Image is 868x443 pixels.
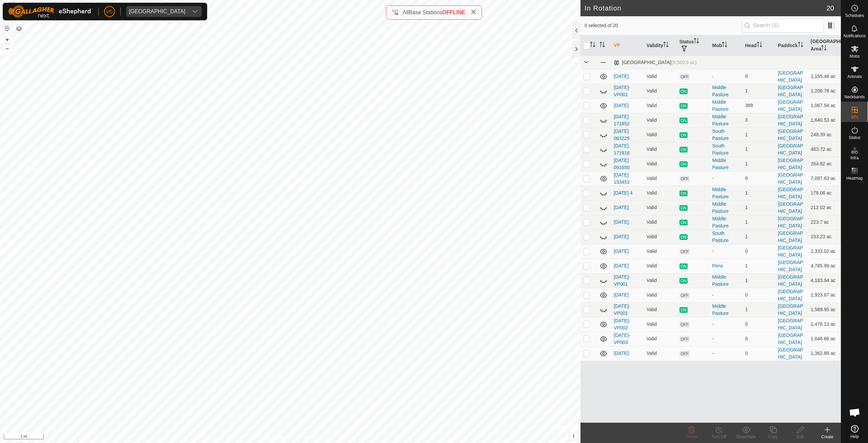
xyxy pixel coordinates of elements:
a: [GEOGRAPHIC_DATA] [778,99,803,112]
td: 1,067.94 ac [808,98,841,113]
a: [DATE]-VP001 [614,85,630,97]
td: 0 [742,171,775,186]
span: Notifications [844,34,866,38]
span: ON [679,88,688,94]
span: Heatmap [846,176,863,180]
td: Valid [644,186,677,200]
span: ON [679,220,688,225]
td: 178.06 ac [808,186,841,200]
button: – [3,44,11,53]
a: [DATE] [614,205,629,210]
a: [DATE] 4 [614,190,633,196]
a: [DATE] [614,219,629,225]
td: 2,333.02 ac [808,244,841,259]
td: Valid [644,69,677,84]
td: Valid [644,302,677,317]
div: Open chat [845,402,865,423]
td: 1 [742,186,775,200]
div: South Pasture [712,230,740,244]
td: Valid [644,346,677,361]
span: OFF [679,351,690,357]
td: 0 [742,331,775,346]
a: Help [841,422,868,441]
p-sorticon: Activate to sort [590,43,595,48]
span: Delete [686,435,698,439]
td: 3 [742,113,775,127]
td: 0 [742,317,775,331]
a: [DATE]-VP001 [614,274,630,287]
span: 20 [827,3,834,13]
p-sorticon: Activate to sort [722,43,727,48]
div: - [712,291,740,299]
div: Middle Pasture [712,99,740,113]
td: 1 [742,200,775,215]
button: + [3,36,11,44]
a: [GEOGRAPHIC_DATA] [778,128,803,141]
p-sorticon: Activate to sort [599,43,605,48]
td: Valid [644,317,677,331]
td: Valid [644,127,677,142]
div: Middle Pasture [712,303,740,317]
span: Schedules [845,14,864,18]
div: [GEOGRAPHIC_DATA] [129,9,185,14]
span: VPs [851,115,858,119]
span: ON [679,190,688,196]
div: Create [814,434,841,440]
div: Middle Pasture [712,186,740,200]
td: 1,476.13 ac [808,317,841,331]
img: Gallagher Logo [8,5,93,18]
th: Mob [710,35,743,56]
td: 1 [742,142,775,157]
span: Help [850,435,859,439]
span: VC [106,8,113,15]
div: Copy [759,434,787,440]
a: [DATE] [614,292,629,298]
td: 1 [742,157,775,171]
td: 0 [742,288,775,302]
span: OFF [679,74,690,80]
th: Paddock [775,35,808,56]
td: 463.72 ac [808,142,841,157]
td: Valid [644,171,677,186]
td: 1,589.95 ac [808,302,841,317]
a: [GEOGRAPHIC_DATA] [778,333,803,345]
a: [DATE] 171852 [614,114,630,126]
td: 0 [742,69,775,84]
td: Valid [644,244,677,259]
a: [GEOGRAPHIC_DATA] [778,347,803,360]
a: [GEOGRAPHIC_DATA] [778,114,803,126]
td: 389 [742,98,775,113]
div: - [712,335,740,342]
span: ON [679,307,688,313]
td: Valid [644,331,677,346]
td: 223.7 ac [808,215,841,229]
td: Valid [644,288,677,302]
th: VP [611,35,644,56]
span: ON [679,132,688,138]
span: OFF [679,322,690,327]
div: - [712,73,740,80]
span: ON [679,234,688,240]
span: ON [679,205,688,211]
a: [GEOGRAPHIC_DATA] [778,143,803,156]
td: 153.23 ac [808,229,841,244]
span: ON [679,263,688,269]
div: Middle Pasture [712,215,740,229]
a: [GEOGRAPHIC_DATA] [778,245,803,258]
a: [GEOGRAPHIC_DATA] [778,274,803,287]
th: Status [677,35,710,56]
a: [GEOGRAPHIC_DATA] [778,187,803,199]
span: OFF [679,336,690,342]
a: [DATE] 153451 [614,172,630,185]
a: [GEOGRAPHIC_DATA] [778,158,803,170]
div: dropdown trigger [188,6,202,17]
span: 0 selected of 20 [585,22,742,29]
td: 212.02 ac [808,200,841,215]
div: Turn Off [705,434,732,440]
td: 1,206.76 ac [808,84,841,98]
button: Map Layers [15,25,23,33]
td: 1,640.53 ac [808,113,841,127]
td: Valid [644,273,677,288]
a: [GEOGRAPHIC_DATA] [778,230,803,243]
div: Middle Pasture [712,113,740,127]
